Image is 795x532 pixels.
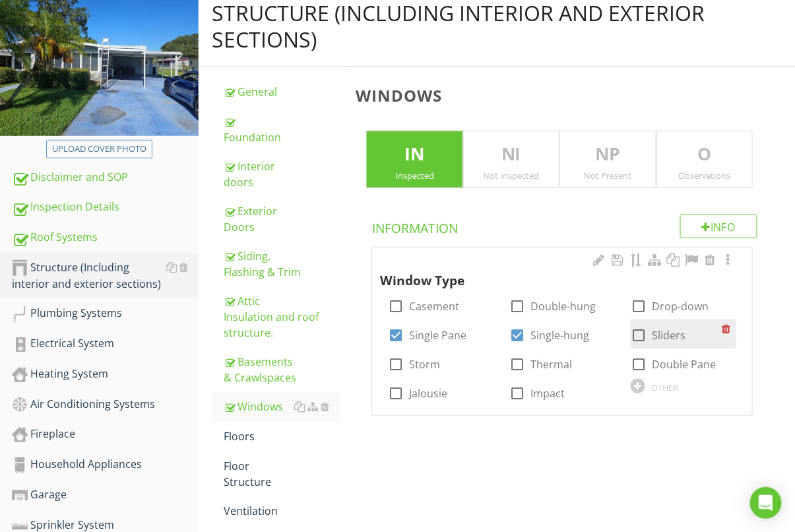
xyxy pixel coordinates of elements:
[367,141,462,168] p: IN
[530,300,596,313] label: Double-hung
[464,141,559,168] p: NI
[224,458,340,490] div: Floor Structure
[380,253,726,291] div: Window Type
[12,426,199,443] div: Fireplace
[224,354,340,385] div: Basements & Crawlspaces
[657,141,752,168] p: O
[680,215,758,238] div: Info
[530,358,572,371] label: Thermal
[409,329,466,342] label: Single Pane
[464,170,559,181] div: Not Inspected
[224,293,340,341] div: Attic Insulation and roof structure.
[652,300,709,313] label: Drop-down
[657,170,752,181] div: Observations
[224,114,340,145] div: Foundation
[224,248,340,280] div: Siding, Flashing & Trim
[12,486,199,504] div: Garage
[652,358,716,371] label: Double Pane
[12,456,199,473] div: Household Appliances
[52,143,146,156] div: Upload cover photo
[46,140,152,158] button: Upload cover photo
[12,169,199,186] div: Disclaimer and SOP
[356,86,774,104] h3: Windows
[12,396,199,413] div: Air Conditioning Systems
[409,300,459,313] label: Casement
[560,170,655,181] div: Not Present
[750,487,782,519] div: Open Intercom Messenger
[12,366,199,383] div: Heating System
[560,141,655,168] p: NP
[12,305,199,322] div: Plumbing Systems
[372,215,757,237] h4: Information
[651,382,678,393] div: OTHER
[652,329,685,342] label: Sliders
[12,199,199,216] div: Inspection Details
[224,158,340,190] div: Interior doors
[530,387,565,400] label: Impact
[409,358,440,371] label: Storm
[409,387,447,400] label: Jalousie
[12,229,199,246] div: Roof Systems
[224,84,340,100] div: General
[224,503,340,519] div: Ventilation
[530,329,589,342] label: Single-hung
[12,259,199,292] div: Structure (Including interior and exterior sections)
[224,203,340,235] div: Exterior Doors
[367,170,462,181] div: Inspected
[224,399,340,415] div: Windows
[224,428,340,444] div: Floors
[12,335,199,352] div: Electrical System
